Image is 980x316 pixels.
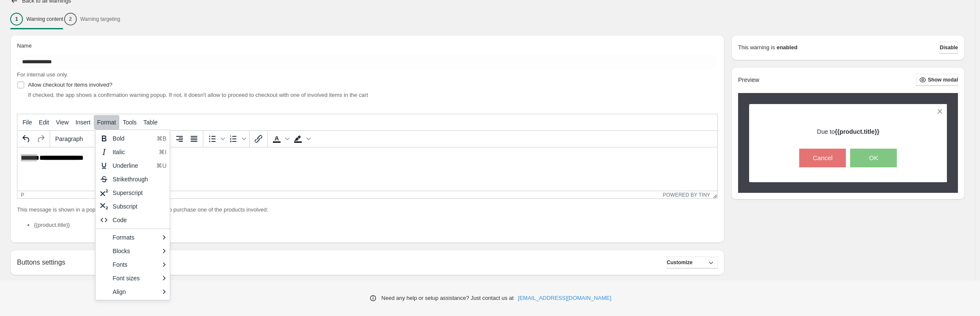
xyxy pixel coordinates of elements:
[738,76,759,84] h2: Preview
[95,258,170,271] div: Fonts
[95,271,170,285] div: Font sizes
[39,119,49,126] span: Edit
[205,132,226,146] div: Bullet list
[940,42,958,54] button: Disable
[95,285,170,299] div: Align
[112,201,163,212] div: Subscript
[56,119,69,126] span: View
[95,299,170,312] div: Line height
[112,174,163,184] div: Strikethrough
[28,82,112,88] span: Allow checkout for items involved?
[156,161,166,171] div: ⌘U
[916,74,958,86] button: Show modal
[21,192,24,198] div: p
[34,221,718,229] li: {{product.title}}
[95,231,170,244] div: Formats
[143,119,157,126] span: Table
[835,128,879,135] strong: {{product.title}}
[95,244,170,258] div: Blocks
[26,16,63,23] p: Warning content
[518,294,611,302] a: [EMAIL_ADDRESS][DOMAIN_NAME]
[738,43,775,52] p: This warning is
[95,159,170,172] div: Underline
[159,147,166,157] div: ⌘I
[112,215,166,225] div: Code
[112,246,159,256] div: Blocks
[850,149,897,167] button: OK
[112,232,159,243] div: Formats
[112,188,163,198] div: Superscript
[799,149,846,167] button: Cancel
[157,133,166,144] div: ⌘B
[17,42,32,49] span: Name
[10,13,23,25] div: 1
[97,119,116,126] span: Format
[17,206,718,214] p: This message is shown in a popup when a customer is trying to purchase one of the products involved:
[112,273,159,283] div: Font sizes
[270,132,291,146] div: Text color
[667,257,718,268] button: Customize
[940,44,958,51] span: Disable
[187,132,201,146] button: Justify
[112,161,153,171] div: Underline
[95,172,170,186] div: Strikethrough
[667,259,693,266] span: Customize
[34,132,48,146] button: Redo
[777,43,797,52] strong: enabled
[112,260,159,270] div: Fonts
[112,133,153,144] div: Bold
[52,132,107,146] button: Formats
[95,186,170,200] div: Superscript
[95,213,170,227] div: Code
[19,132,34,146] button: Undo
[710,191,717,198] div: Resize
[663,192,710,198] a: Powered by Tiny
[55,135,97,142] span: Paragraph
[251,132,266,146] button: Insert/edit link
[112,287,159,297] div: Align
[95,145,170,159] div: Italic
[22,119,32,126] span: File
[17,147,717,191] iframe: Rich Text Area
[172,132,187,146] button: Align right
[28,92,368,98] span: If checked, the app shows a confirmation warning popup. If not, it doesn't allow to proceed to ch...
[95,132,170,145] div: Bold
[112,147,155,157] div: Italic
[95,200,170,213] div: Subscript
[226,132,247,146] div: Numbered list
[123,119,137,126] span: Tools
[17,71,68,78] span: For internal use only.
[928,76,958,83] span: Show modal
[10,10,63,28] button: 1Warning content
[76,119,90,126] span: Insert
[291,132,312,146] div: Background color
[817,127,879,136] p: Due to
[17,258,65,266] h2: Buttons settings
